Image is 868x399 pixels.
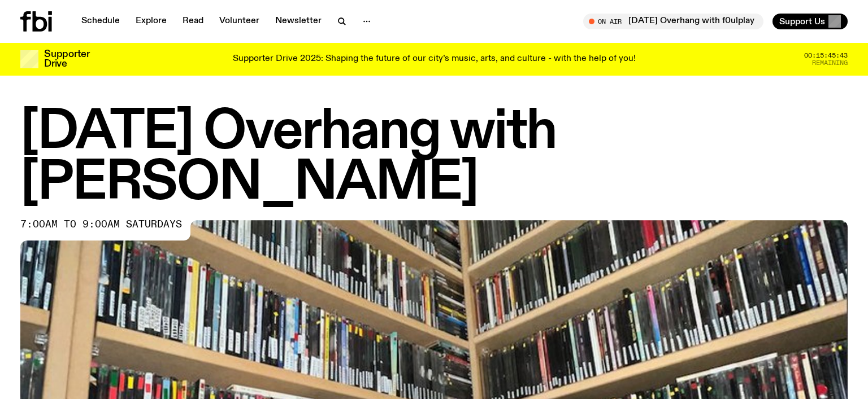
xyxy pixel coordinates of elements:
a: Schedule [75,14,127,29]
span: Support Us [779,16,825,27]
span: 7:00am to 9:00am saturdays [20,220,182,229]
a: Newsletter [268,14,328,29]
p: Supporter Drive 2025: Shaping the future of our city’s music, arts, and culture - with the help o... [233,54,636,64]
span: Remaining [812,60,848,66]
button: On Air[DATE] Overhang with f0ulplay [583,14,763,29]
h1: [DATE] Overhang with [PERSON_NAME] [20,107,848,209]
a: Read [176,14,210,29]
span: 00:15:45:43 [804,52,848,59]
a: Volunteer [212,14,266,29]
h3: Supporter Drive [44,50,89,69]
a: Explore [129,14,173,29]
button: Support Us [772,14,848,29]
